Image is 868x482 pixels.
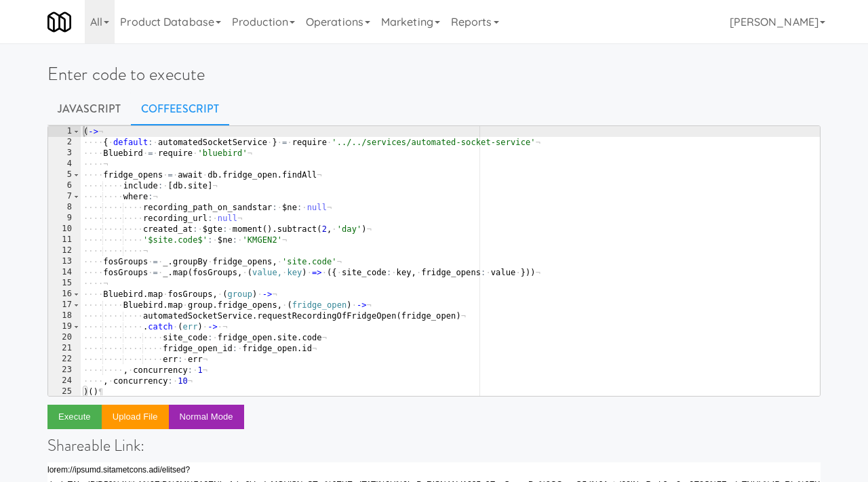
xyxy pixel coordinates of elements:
div: 8 [48,202,81,213]
h4: Shareable Link: [47,437,821,454]
button: Normal Mode [169,405,244,429]
div: 16 [48,289,81,300]
div: 1 [48,126,81,137]
div: 9 [48,213,81,224]
div: 6 [48,180,81,191]
div: 14 [48,267,81,278]
div: 19 [48,321,81,332]
div: 21 [48,343,81,354]
div: 15 [48,278,81,289]
div: 25 [48,386,81,397]
div: 20 [48,332,81,343]
div: 12 [48,245,81,256]
div: 11 [48,235,81,245]
div: 23 [48,365,81,376]
div: 10 [48,224,81,235]
button: Execute [47,405,102,429]
div: 24 [48,376,81,386]
div: 18 [48,310,81,321]
div: 22 [48,354,81,365]
div: 2 [48,137,81,148]
a: CoffeeScript [131,92,229,126]
div: 17 [48,300,81,310]
div: 7 [48,191,81,202]
a: Javascript [47,92,131,126]
div: 3 [48,148,81,159]
div: 13 [48,256,81,267]
button: Upload file [102,405,169,429]
div: 4 [48,159,81,169]
h1: Enter code to execute [47,64,821,84]
div: 5 [48,169,81,180]
img: Micromart [47,10,71,34]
